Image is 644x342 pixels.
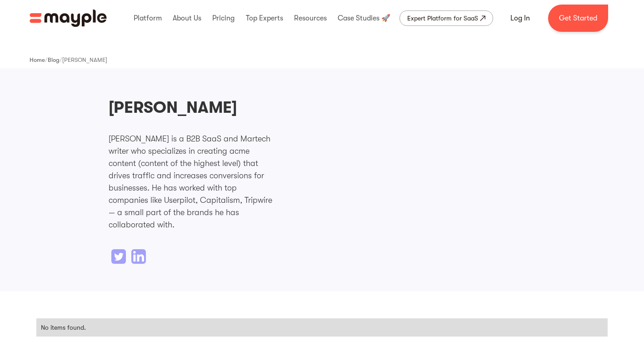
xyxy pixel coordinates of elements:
div: Resources [292,4,329,33]
div: Platform [131,4,164,33]
div: Expert Platform for SaaS [407,13,478,24]
div: / [60,55,62,65]
a: Blog [48,55,60,65]
div: / [45,55,48,65]
img: Mayple logo [30,10,107,27]
a: home [30,10,107,27]
a: Home [30,55,45,65]
div: No items found. [41,323,603,332]
div: Pricing [210,4,237,33]
a: Get Started [548,5,608,32]
a: Log In [499,7,541,29]
a: [PERSON_NAME] [62,55,107,65]
a: Expert Platform for SaaS [399,10,493,26]
p: [PERSON_NAME] is a B2B SaaS and Martech writer who specializes in creating acme content (content ... [109,133,272,231]
div: Top Experts [244,4,285,33]
h2: [PERSON_NAME] [109,96,238,120]
div: About Us [170,4,204,33]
